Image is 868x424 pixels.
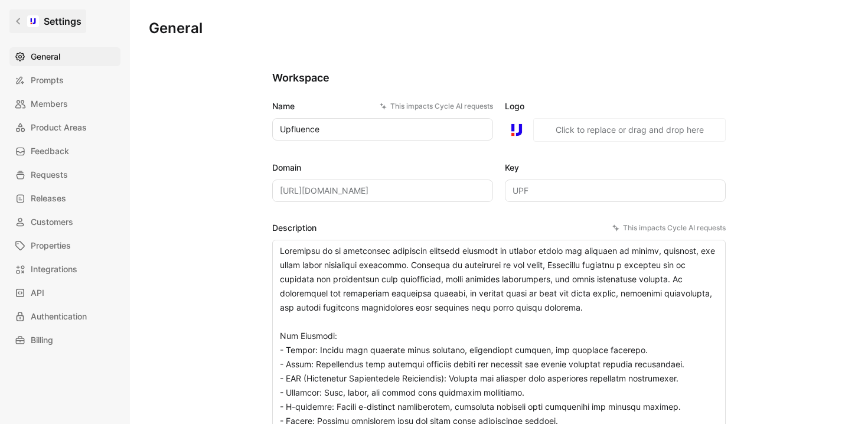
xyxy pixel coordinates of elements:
[31,73,64,87] span: Prompts
[9,94,120,113] a: Members
[9,307,120,326] a: Authentication
[9,71,120,90] a: Prompts
[31,144,69,158] span: Feedback
[9,189,120,208] a: Releases
[380,100,493,112] div: This impacts Cycle AI requests
[612,222,726,234] div: This impacts Cycle AI requests
[272,71,726,85] h2: Workspace
[9,142,120,161] a: Feedback
[31,286,44,300] span: API
[31,168,68,182] span: Requests
[31,191,66,206] span: Releases
[9,47,120,66] a: General
[31,333,53,347] span: Billing
[44,14,81,28] h1: Settings
[31,309,87,324] span: Authentication
[505,118,528,142] img: logo
[9,331,120,350] a: Billing
[31,262,77,276] span: Integrations
[9,236,120,255] a: Properties
[9,9,86,33] a: Settings
[505,161,726,175] label: Key
[533,118,726,142] button: Click to replace or drag and drop here
[272,161,493,175] label: Domain
[9,260,120,279] a: Integrations
[31,50,60,64] span: General
[9,283,120,302] a: API
[9,165,120,184] a: Requests
[31,97,68,111] span: Members
[505,99,726,113] label: Logo
[31,215,73,229] span: Customers
[31,120,87,135] span: Product Areas
[9,213,120,231] a: Customers
[272,221,726,235] label: Description
[9,118,120,137] a: Product Areas
[272,99,493,113] label: Name
[149,19,203,38] h1: General
[272,180,493,202] input: Some placeholder
[31,239,71,253] span: Properties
